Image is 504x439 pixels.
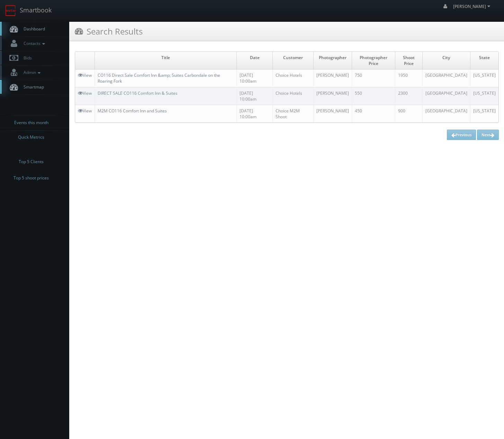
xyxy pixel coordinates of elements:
[313,69,352,87] td: [PERSON_NAME]
[273,105,314,122] td: Choice M2M Shoot
[237,87,273,105] td: [DATE] 10:00am
[422,87,470,105] td: [GEOGRAPHIC_DATA]
[470,105,498,122] td: [US_STATE]
[75,25,143,37] h3: Search Results
[273,69,314,87] td: Choice Hotels
[422,105,470,122] td: [GEOGRAPHIC_DATA]
[95,52,237,69] td: Title
[98,90,178,96] a: DIRECT SALE CO116 Comfort Inn & Suites
[98,72,220,84] a: CO116 Direct Sale Comfort Inn &amp; Suites Carbondale on the Roaring Fork
[395,87,422,105] td: 2300
[20,69,42,75] span: Admin
[20,40,47,46] span: Contacts
[237,69,273,87] td: [DATE] 10:00am
[470,87,498,105] td: [US_STATE]
[470,52,498,69] td: State
[313,52,352,69] td: Photographer
[273,87,314,105] td: Choice Hotels
[470,69,498,87] td: [US_STATE]
[273,52,314,69] td: Customer
[20,26,45,32] span: Dashboard
[78,90,92,96] a: View
[422,52,470,69] td: City
[19,158,44,165] span: Top 5 Clients
[98,108,167,114] a: M2M CO116 Comfort Inn and Suites
[352,105,395,122] td: 450
[20,55,32,61] span: Bids
[453,3,492,9] span: [PERSON_NAME]
[13,175,49,181] span: Top 5 shoot prices
[313,87,352,105] td: [PERSON_NAME]
[395,69,422,87] td: 1950
[18,134,44,141] span: Quick Metrics
[352,52,395,69] td: Photographer Price
[352,69,395,87] td: 750
[78,108,92,114] a: View
[313,105,352,122] td: [PERSON_NAME]
[422,69,470,87] td: [GEOGRAPHIC_DATA]
[237,52,273,69] td: Date
[14,119,48,126] span: Events this month
[395,52,422,69] td: Shoot Price
[237,105,273,122] td: [DATE] 10:00am
[5,5,16,16] img: smartbook-logo.png
[352,87,395,105] td: 550
[395,105,422,122] td: 900
[78,72,92,78] a: View
[20,84,44,90] span: Smartmap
